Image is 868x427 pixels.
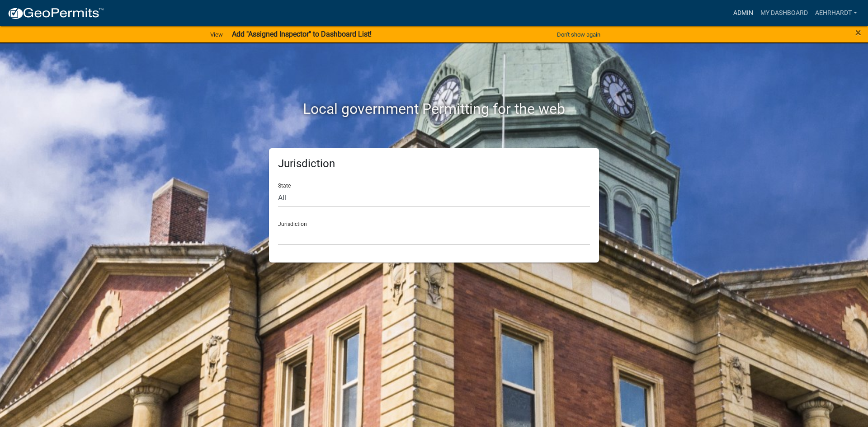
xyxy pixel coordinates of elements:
[183,100,685,117] h2: Local government Permitting for the web
[811,5,861,22] a: aehrhardt
[730,5,757,22] a: Admin
[207,27,226,42] a: View
[232,30,372,38] strong: Add "Assigned Inspector" to Dashboard List!
[855,26,861,39] span: ×
[278,157,590,170] h5: Jurisdiction
[757,5,811,22] a: My Dashboard
[553,27,604,42] button: Don't show again
[855,27,861,38] button: Close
